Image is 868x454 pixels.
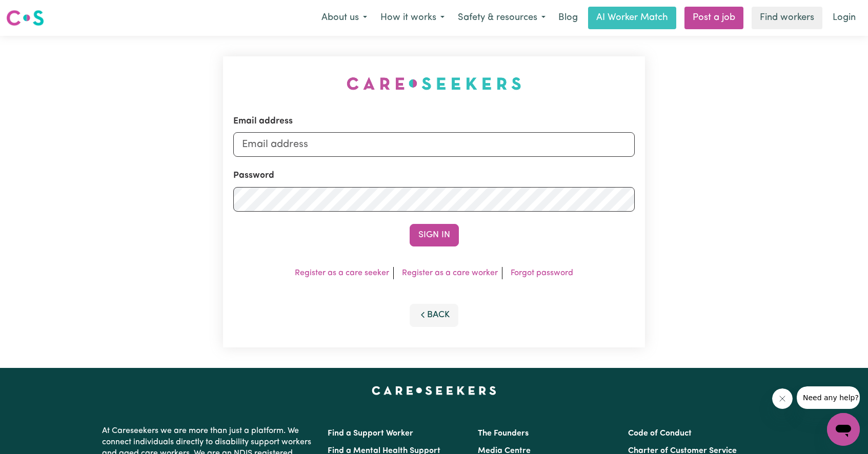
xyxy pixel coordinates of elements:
a: Find workers [752,7,822,29]
a: Forgot password [511,269,573,277]
a: Careseekers logo [6,6,44,30]
input: Email address [233,132,635,157]
a: AI Worker Match [588,7,676,29]
label: Password [233,169,274,182]
a: Careseekers home page [372,386,496,395]
iframe: Button to launch messaging window [827,413,860,446]
a: Find a Support Worker [328,429,413,438]
img: Careseekers logo [6,9,44,27]
a: Blog [552,7,584,29]
button: Sign In [410,224,459,246]
a: Register as a care worker [402,269,498,277]
button: Safety & resources [451,7,552,29]
iframe: Message from company [797,386,860,409]
a: Post a job [684,7,743,29]
button: About us [315,7,374,29]
a: Register as a care seeker [295,269,389,277]
button: How it works [374,7,451,29]
a: Code of Conduct [628,429,692,438]
a: Login [826,7,862,29]
a: The Founders [478,429,529,438]
label: Email address [233,115,293,128]
button: Back [410,304,459,326]
iframe: Close message [772,388,793,409]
